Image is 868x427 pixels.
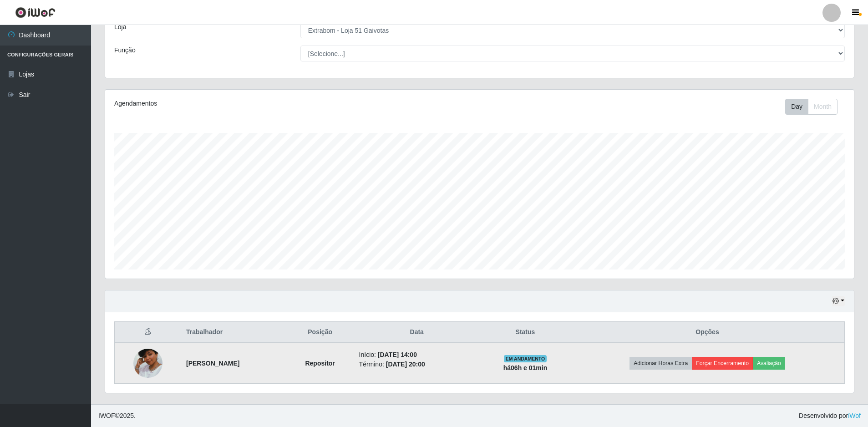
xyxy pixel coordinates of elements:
time: [DATE] 14:00 [378,351,417,358]
div: Toolbar with button groups [785,99,845,115]
a: iWof [848,412,861,419]
time: [DATE] 20:00 [386,361,425,368]
span: EM ANDAMENTO [504,355,547,362]
span: © 2025 . [98,411,136,421]
li: Início: [359,350,475,360]
span: IWOF [98,412,115,419]
th: Posição [287,322,354,343]
button: Month [808,99,838,115]
label: Loja [114,22,126,32]
button: Adicionar Horas Extra [629,357,692,370]
span: Desenvolvido por [799,411,861,421]
img: 1753899558285.jpeg [133,337,162,389]
th: Trabalhador [181,322,287,343]
div: Agendamentos [114,99,411,108]
button: Forçar Encerramento [692,357,753,370]
th: Status [480,322,570,343]
strong: Repositor [305,360,335,367]
div: First group [785,99,838,115]
th: Data [354,322,480,343]
button: Day [785,99,808,115]
strong: [PERSON_NAME] [186,360,239,367]
button: Avaliação [753,357,785,370]
th: Opções [570,322,844,343]
img: CoreUI Logo [15,7,56,18]
strong: há 06 h e 01 min [503,364,548,371]
label: Função [114,46,136,55]
li: Término: [359,360,475,369]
